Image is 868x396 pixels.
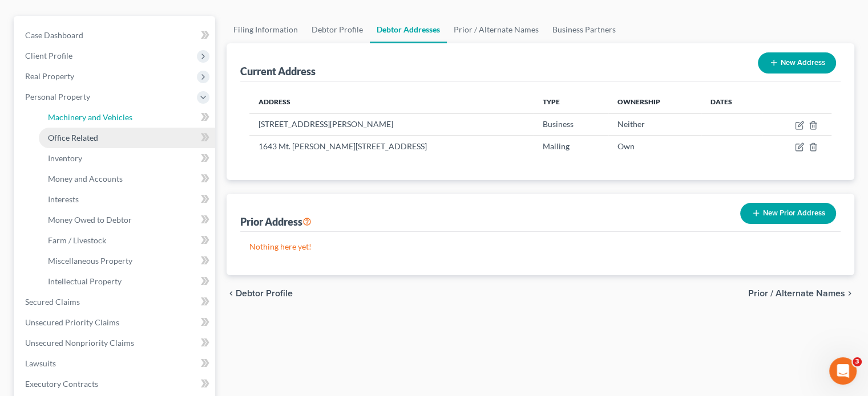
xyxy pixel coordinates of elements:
[748,289,854,298] button: Prior / Alternate Names chevron_right
[534,91,608,113] th: Type
[227,16,305,43] a: Filing Information
[748,289,845,298] span: Prior / Alternate Names
[39,107,215,128] a: Machinery and Vehicles
[249,136,534,157] td: 1643 Mt. [PERSON_NAME][STREET_ADDRESS]
[25,379,98,389] span: Executory Contracts
[25,338,134,348] span: Unsecured Nonpriority Claims
[701,91,762,113] th: Dates
[39,271,215,292] a: Intellectual Property
[39,148,215,169] a: Inventory
[853,357,862,366] span: 3
[236,289,293,298] span: Debtor Profile
[16,353,215,374] a: Lawsuits
[845,289,854,298] i: chevron_right
[227,289,293,298] button: chevron_left Debtor Profile
[25,92,90,101] span: Personal Property
[25,30,83,40] span: Case Dashboard
[758,52,836,74] button: New Address
[25,317,119,327] span: Unsecured Priority Claims
[48,235,106,245] span: Farm / Livestock
[25,71,74,81] span: Real Property
[740,203,836,224] button: New Prior Address
[48,153,82,163] span: Inventory
[249,113,534,135] td: [STREET_ADDRESS][PERSON_NAME]
[370,16,447,43] a: Debtor Addresses
[48,215,132,224] span: Money Owed to Debtor
[48,256,132,266] span: Miscellaneous Property
[534,113,608,135] td: Business
[48,112,132,122] span: Machinery and Vehicles
[608,136,701,157] td: Own
[39,210,215,230] a: Money Owed to Debtor
[16,312,215,333] a: Unsecured Priority Claims
[48,194,79,204] span: Interests
[829,357,857,385] iframe: Intercom live chat
[16,292,215,312] a: Secured Claims
[48,174,123,183] span: Money and Accounts
[249,91,534,113] th: Address
[240,215,312,228] div: Prior Address
[25,358,56,368] span: Lawsuits
[25,297,80,307] span: Secured Claims
[25,51,72,60] span: Client Profile
[39,189,215,210] a: Interests
[608,113,701,135] td: Neither
[16,25,215,46] a: Case Dashboard
[305,16,370,43] a: Debtor Profile
[16,333,215,353] a: Unsecured Nonpriority Claims
[249,241,831,252] p: Nothing here yet!
[39,169,215,189] a: Money and Accounts
[48,276,122,286] span: Intellectual Property
[227,289,236,298] i: chevron_left
[608,91,701,113] th: Ownership
[39,251,215,271] a: Miscellaneous Property
[534,136,608,157] td: Mailing
[447,16,546,43] a: Prior / Alternate Names
[48,133,98,142] span: Office Related
[546,16,623,43] a: Business Partners
[39,230,215,251] a: Farm / Livestock
[240,64,316,78] div: Current Address
[16,374,215,394] a: Executory Contracts
[39,128,215,148] a: Office Related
